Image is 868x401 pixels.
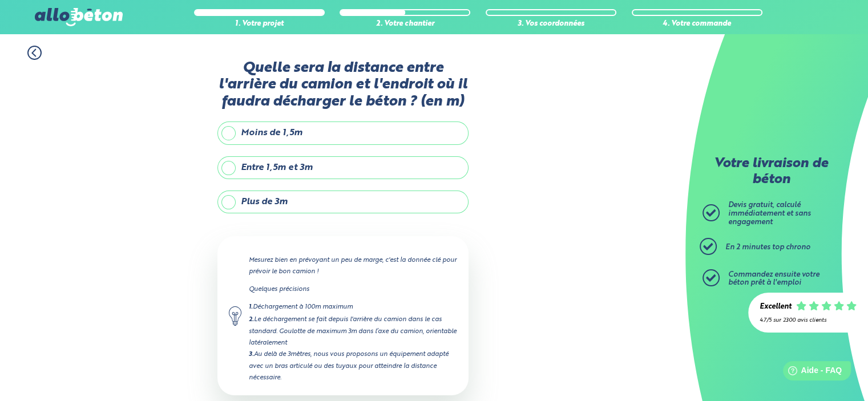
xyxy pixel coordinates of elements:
[217,60,469,110] label: Quelle sera la distance entre l'arrière du camion et l'endroit où il faudra décharger le béton ? ...
[217,121,469,144] label: Moins de 1,5m
[249,349,457,383] div: Au delà de 3mètres, nous vous proposons un équipement adapté avec un bras articulé ou des tuyaux ...
[705,156,837,188] p: Votre livraison de béton
[632,20,762,29] div: 4. Votre commande
[760,303,792,311] div: Excellent
[725,244,810,251] span: En 2 minutes top chrono
[249,283,457,295] p: Quelques précisions
[217,156,469,179] label: Entre 1,5m et 3m
[728,201,811,225] span: Devis gratuit, calculé immédiatement et sans engagement
[35,8,123,26] img: allobéton
[249,314,457,349] div: Le déchargement se fait depuis l'arrière du camion dans le cas standard. Goulotte de maximum 3m d...
[249,254,457,277] p: Mesurez bien en prévoyant un peu de marge, c'est la donnée clé pour prévoir le bon camion !
[766,357,855,388] iframe: Help widget launcher
[217,191,469,213] label: Plus de 3m
[486,20,616,29] div: 3. Vos coordonnées
[249,301,457,313] div: Déchargement à 100m maximum
[340,20,470,29] div: 2. Votre chantier
[249,304,253,310] strong: 1.
[249,317,254,323] strong: 2.
[249,351,254,358] strong: 3.
[194,20,325,29] div: 1. Votre projet
[760,317,857,323] div: 4.7/5 sur 2300 avis clients
[728,271,819,287] span: Commandez ensuite votre béton prêt à l'emploi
